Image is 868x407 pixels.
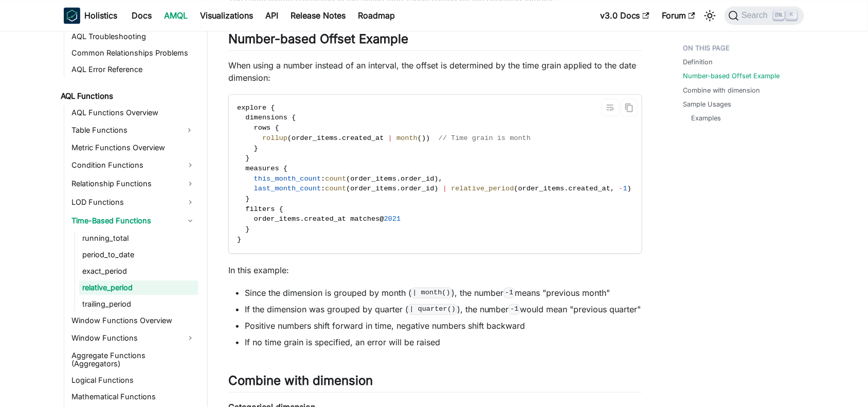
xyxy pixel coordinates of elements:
span: @ [379,215,384,223]
a: AQL Troubleshooting [68,29,198,44]
span: created_at [342,134,384,142]
a: Docs [125,7,158,24]
span: order_id [401,175,434,183]
span: { [270,104,275,112]
span: } [245,195,249,203]
span: order_id [401,185,434,192]
a: Aggregate Functions (Aggregators) [68,348,198,371]
li: If no time grain is specified, an error will be raised [245,336,642,348]
span: { [292,114,296,121]
span: month [396,134,418,142]
a: Visualizations [194,7,259,24]
p: In this example: [228,264,642,276]
span: order_items [350,185,396,192]
code: | quarter() [408,304,457,314]
span: : [321,185,325,192]
button: Toggle word wrap [602,99,619,116]
a: Relationship Functions [68,175,198,192]
a: Number-based Offset Example [683,71,780,81]
button: Search (Ctrl+K) [725,6,804,25]
span: } [254,145,258,152]
span: , [439,175,443,183]
li: If the dimension was grouped by quarter ( ), the number would mean "previous quarter" [245,303,642,315]
span: . [564,185,568,192]
span: measures [245,165,279,172]
span: ( [514,185,518,192]
a: API [259,7,284,24]
a: Metric Functions Overview [68,140,198,155]
span: order_items [350,175,396,183]
a: HolisticsHolistics [64,7,117,24]
a: relative_period [79,280,198,295]
a: period_to_date [79,247,198,262]
span: . [396,175,401,183]
h2: Number-based Offset Example [228,31,642,51]
button: Copy code to clipboard [621,99,638,116]
span: { [279,205,283,213]
a: running_total [79,231,198,245]
span: order_items [518,185,565,192]
span: created_at [304,215,347,223]
a: Time-Based Functions [68,213,198,229]
span: ) [434,185,438,192]
p: When using a number instead of an interval, the offset is determined by the time grain applied to... [228,59,642,84]
a: LOD Functions [68,194,198,210]
span: | [388,134,392,142]
a: Definition [683,57,713,67]
span: rollup [262,134,287,142]
a: Forum [656,7,701,24]
button: Expand sidebar category 'Table Functions' [180,122,198,138]
span: explore [237,104,266,112]
span: } [245,225,249,233]
a: Table Functions [68,122,180,138]
a: Common Relationships Problems [68,46,198,60]
span: ( [418,134,422,142]
span: } [245,154,249,162]
span: rows [254,124,271,132]
a: Window Functions [68,330,198,346]
a: Examples [692,113,721,123]
a: AQL Functions Overview [68,105,198,120]
span: last_month_count [254,185,321,192]
span: ( [287,134,292,142]
span: ) [627,185,631,192]
a: exact_period [79,264,198,278]
span: relative_period [451,185,514,192]
span: this_month_count [254,175,321,183]
span: | [443,185,447,192]
span: filters [245,205,275,213]
a: Logical Functions [68,373,198,387]
span: count [325,175,346,183]
span: order_items [254,215,300,223]
nav: Docs sidebar [53,31,208,407]
span: - [619,185,623,192]
span: order_items [292,134,338,142]
span: Search [739,11,774,20]
span: ) [434,175,438,183]
span: 1 [623,185,627,192]
span: dimensions [245,114,287,121]
span: . [300,215,304,223]
span: } [237,236,241,243]
a: AQL Functions [58,89,198,103]
a: Window Functions Overview [68,313,198,328]
a: Sample Usages [683,99,732,109]
a: v3.0 Docs [594,7,656,24]
span: : [321,175,325,183]
a: AMQL [158,7,194,24]
a: trailing_period [79,297,198,311]
span: 2021 [384,215,401,223]
span: . [338,134,342,142]
a: AQL Error Reference [68,62,198,77]
img: Holistics [64,7,80,24]
a: Mathematical Functions [68,390,198,404]
span: count [325,185,346,192]
a: Combine with dimension [683,85,761,95]
a: Roadmap [352,7,401,24]
span: ( [346,185,350,192]
button: Switch between dark and light mode (currently light mode) [702,7,718,24]
span: ( [346,175,350,183]
span: ) [426,134,430,142]
li: Since the dimension is grouped by month ( ), the number means "previous month" [245,287,642,299]
b: Holistics [84,9,117,22]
